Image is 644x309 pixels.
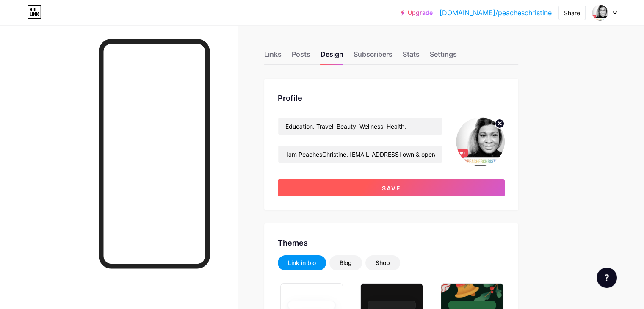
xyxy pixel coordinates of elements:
[401,9,433,16] a: Upgrade
[104,44,205,264] iframe: To enrich screen reader interactions, please activate Accessibility in Grammarly extension settings
[292,49,310,64] div: Posts
[340,259,352,267] div: Blog
[430,49,457,64] div: Settings
[592,5,608,21] img: peacheschristine
[278,179,505,196] button: Save
[264,49,282,64] div: Links
[376,259,390,267] div: Shop
[278,92,505,104] div: Profile
[382,185,401,192] span: Save
[288,259,316,267] div: Link in bio
[456,117,505,166] img: peacheschristine
[278,118,442,135] input: Name
[439,8,552,18] a: [DOMAIN_NAME]/peacheschristine
[321,49,343,64] div: Design
[564,8,580,17] div: Share
[278,146,442,163] input: Bio
[278,237,505,248] div: Themes
[403,49,420,64] div: Stats
[354,49,392,64] div: Subscribers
